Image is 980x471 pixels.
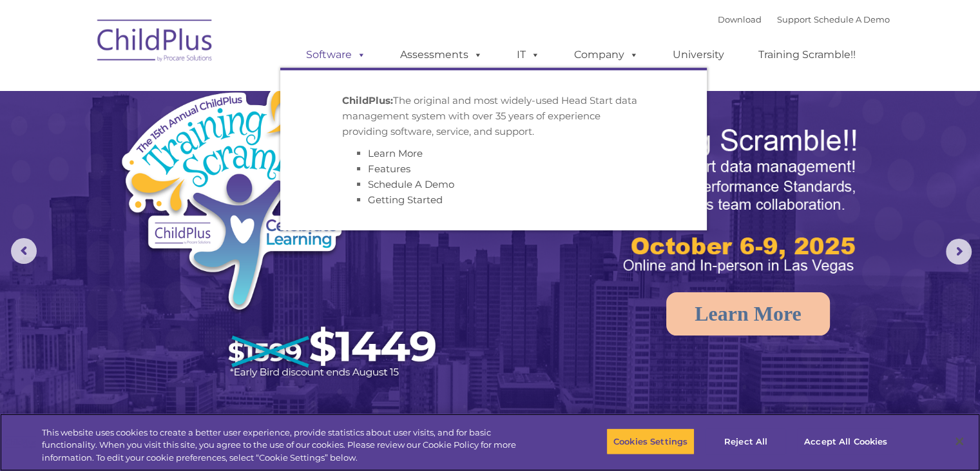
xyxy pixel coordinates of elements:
a: Support [777,14,811,25]
strong: ChildPlus: [342,94,393,106]
a: Assessments [387,42,495,68]
button: Close [945,427,974,456]
a: Schedule A Demo [368,178,454,190]
button: Cookies Settings [606,428,695,455]
a: Software [293,42,379,68]
a: Features [368,163,410,175]
p: The original and most widely-used Head Start data management system with over 35 years of experie... [342,93,645,139]
button: Reject All [706,428,786,455]
span: Phone number [179,138,234,148]
a: IT [504,42,553,68]
img: ChildPlus by Procare Solutions [91,10,220,75]
a: Schedule A Demo [814,14,890,25]
div: This website uses cookies to create a better user experience, provide statistics about user visit... [42,426,539,465]
font: | [718,14,890,25]
a: Learn More [368,147,423,159]
span: Last name [179,85,218,95]
a: Download [718,14,762,25]
button: Accept All Cookies [797,428,894,455]
a: Training Scramble!! [745,42,869,68]
a: Company [561,42,651,68]
a: Getting Started [368,194,443,206]
a: Learn More [666,292,830,336]
a: University [660,42,737,68]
